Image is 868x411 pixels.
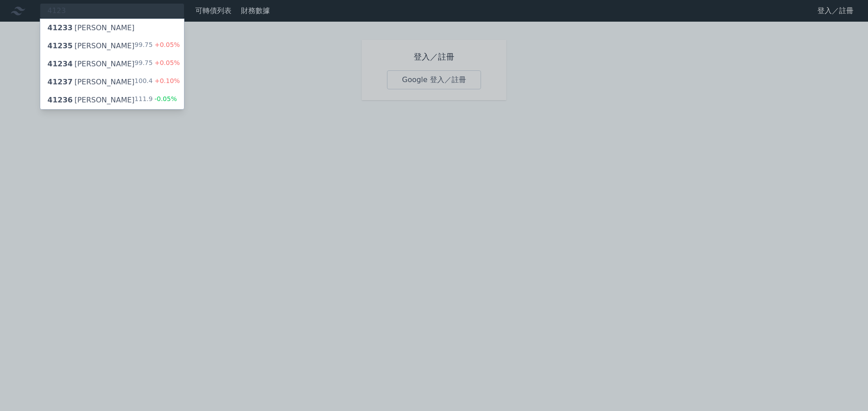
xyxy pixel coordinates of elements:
a: 41237[PERSON_NAME] 100.4+0.10% [40,73,184,91]
span: 41233 [47,23,73,32]
div: 99.75 [135,41,180,51]
div: [PERSON_NAME] [47,95,135,106]
span: 41235 [47,42,73,50]
a: 41233[PERSON_NAME] [40,19,184,37]
div: [PERSON_NAME] [47,41,135,51]
div: 100.4 [135,77,180,88]
span: +0.05% [153,41,180,48]
div: [PERSON_NAME] [47,23,135,33]
span: 41234 [47,60,73,68]
span: +0.10% [153,77,180,84]
span: -0.05% [153,95,177,102]
a: 41234[PERSON_NAME] 99.75+0.05% [40,55,184,73]
div: [PERSON_NAME] [47,77,135,88]
a: 41236[PERSON_NAME] 111.9-0.05% [40,91,184,109]
span: +0.05% [153,59,180,66]
span: 41237 [47,78,73,86]
span: 41236 [47,96,73,104]
div: [PERSON_NAME] [47,59,135,69]
div: 111.9 [135,95,177,106]
a: 41235[PERSON_NAME] 99.75+0.05% [40,37,184,55]
div: 99.75 [135,59,180,69]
